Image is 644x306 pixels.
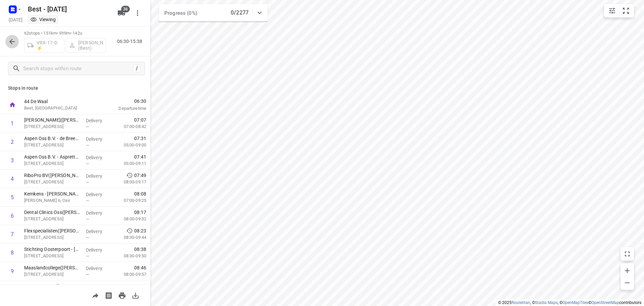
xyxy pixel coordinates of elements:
[604,4,634,17] div: small contained button group
[134,227,146,234] span: 08:23
[86,154,111,161] p: Delivery
[113,179,146,185] p: 08:00-09:17
[113,253,146,259] p: 08:30-09:50
[11,231,14,237] div: 7
[102,292,115,298] span: Print shipping labels
[86,124,89,129] span: —
[86,198,89,203] span: —
[11,139,14,145] div: 2
[113,142,146,148] p: 05:00-09:00
[11,176,14,182] div: 4
[86,173,111,179] p: Delivery
[24,135,80,142] p: Aspen Oss B.V. - de Breek (Rody van Elst / Rodney Hartogs/Peter Smit)
[129,292,142,298] span: Download route
[23,63,133,74] input: Search stops within route
[134,209,146,216] span: 08:17
[11,213,14,219] div: 6
[113,216,146,222] p: 08:00-09:32
[11,194,14,201] div: 5
[24,123,80,130] p: [STREET_ADDRESS]
[113,271,146,278] p: 08:00-09:57
[24,234,80,241] p: [STREET_ADDRESS]
[117,38,145,45] p: 06:30-15:38
[159,4,268,21] div: Progress (0%)0/2277
[113,123,146,130] p: 07:00-08:42
[134,190,146,197] span: 08:08
[591,300,619,305] a: OpenStreetMap
[131,6,144,20] button: More
[24,142,80,148] p: [STREET_ADDRESS]
[113,234,146,241] p: 08:30-09:44
[86,143,89,148] span: —
[24,154,80,160] p: Aspen Oss B.V. - Aspretto(Rody van Elst / Rodney Hartogs/Peter Smit)
[102,105,146,112] p: Departure time
[86,247,111,253] p: Delivery
[8,85,142,92] p: Stops in route
[24,264,80,271] p: Maaslandcollege(Liset van den Heuvel)
[86,136,111,142] p: Delivery
[11,268,14,274] div: 9
[535,300,558,305] a: Stadia Maps
[86,254,89,259] span: —
[512,300,530,305] a: Routetitan
[86,161,89,166] span: —
[86,217,89,222] span: —
[164,10,197,16] span: Progress (0%)
[605,4,619,17] button: Map settings
[86,117,111,124] p: Delivery
[24,179,80,185] p: [STREET_ADDRESS]
[11,157,14,164] div: 3
[134,246,146,253] span: 08:38
[113,160,146,167] p: 05:00-09:11
[115,6,128,20] button: 36
[126,172,133,179] svg: Early
[24,190,80,197] p: Kemkens - [PERSON_NAME]([PERSON_NAME])
[86,283,111,290] p: Delivery
[24,209,80,216] p: Dental Clinics Oss(Dina Ahmed)
[24,117,80,123] p: IBN - Oss(Chantal Curvers)
[134,283,146,290] span: 08:53
[24,197,80,204] p: Nelson Mandelaboulevard 6, Oss
[86,272,89,277] span: —
[134,172,146,179] span: 07:49
[24,227,80,234] p: Flexspecialisten(Natalie van Zon)
[134,117,146,123] span: 07:07
[498,300,641,305] li: © 2025 , © , © © contributors
[24,271,80,278] p: [STREET_ADDRESS]
[562,300,588,305] a: OpenMapTiles
[24,105,94,112] p: Best, [GEOGRAPHIC_DATA]
[89,292,102,298] span: Share route
[126,227,133,234] svg: Early
[30,16,56,23] div: You are currently in view mode. To make any changes, go to edit project.
[86,265,111,272] p: Delivery
[24,283,80,290] p: FRONTLINERS(Erwin van der Leest)
[24,253,80,259] p: Kamperfoeliestraat 60, Oss
[113,197,146,204] p: 07:00-09:25
[11,250,14,256] div: 8
[24,98,94,105] p: 44 De Waal
[24,172,80,179] p: RiboPro BV(Silvy van Tuijl)
[115,292,129,298] span: Print route
[86,235,89,240] span: —
[86,191,111,198] p: Delivery
[134,135,146,142] span: 07:31
[619,4,633,17] button: Fit zoom
[86,210,111,216] p: Delivery
[133,65,141,72] div: /
[11,120,14,127] div: 1
[134,264,146,271] span: 08:46
[24,216,80,222] p: [STREET_ADDRESS]
[24,30,106,37] p: 62 stops • 151km • 9h9m • 142u
[121,6,130,12] span: 36
[86,228,111,235] p: Delivery
[102,98,146,104] span: 06:30
[86,180,89,185] span: —
[134,154,146,160] span: 07:41
[24,246,80,253] p: Stichting Oosterpoort - Oss(Jolanda de Vent)
[24,160,80,167] p: [STREET_ADDRESS]
[231,9,249,17] p: 0/2277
